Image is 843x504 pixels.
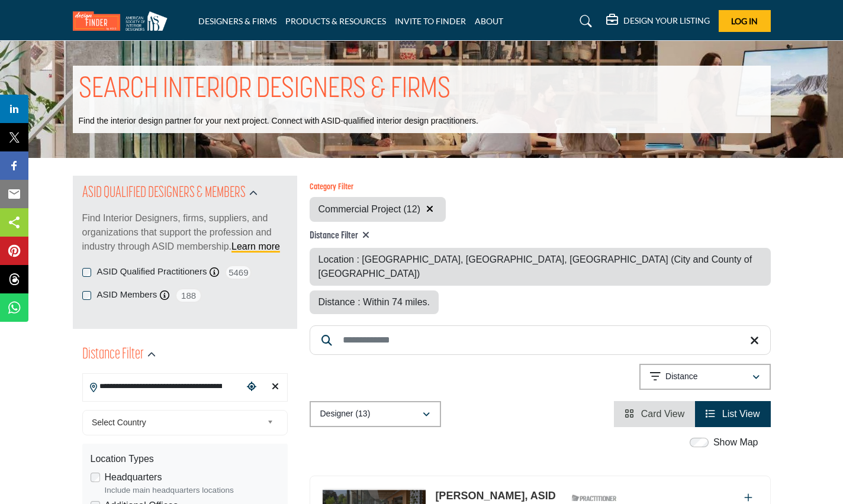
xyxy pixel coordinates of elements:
label: Headquarters [105,470,162,484]
h2: ASID QUALIFIED DESIGNERS & MEMBERS [82,183,246,204]
label: ASID Qualified Practitioners [97,265,207,279]
input: Search Keyword [310,325,771,355]
span: Location : [GEOGRAPHIC_DATA], [GEOGRAPHIC_DATA], [GEOGRAPHIC_DATA] (City and County of [GEOGRAPHI... [318,254,752,279]
span: Select Country [92,415,262,429]
span: Card View [641,409,685,419]
li: Card View [614,401,695,427]
span: List View [722,409,760,419]
input: ASID Members checkbox [82,291,91,300]
div: Choose your current location [243,374,260,400]
span: Commercial Project (12) [318,204,420,214]
div: Location Types [91,452,279,466]
span: Log In [731,16,758,26]
p: Sara Parsons, ASID [435,488,555,504]
a: [PERSON_NAME], ASID [435,490,555,502]
a: ABOUT [475,16,503,26]
label: ASID Members [97,288,157,302]
div: DESIGN YOUR LISTING [606,14,710,28]
div: Include main headquarters locations [105,484,279,496]
li: List View [695,401,770,427]
span: 5469 [225,265,252,280]
input: ASID Qualified Practitioners checkbox [82,268,91,277]
img: Site Logo [73,11,173,31]
span: 188 [175,288,202,303]
input: Search Location [83,375,243,398]
a: PRODUCTS & RESOURCES [285,16,386,26]
p: Find the interior design partner for your next project. Connect with ASID-qualified interior desi... [79,115,478,127]
a: Search [568,12,600,31]
span: Distance : Within 74 miles. [318,297,430,307]
a: Learn more [231,241,280,251]
a: View Card [625,409,684,419]
button: Distance [639,364,771,390]
a: INVITE TO FINDER [395,16,466,26]
div: Clear search location [266,374,284,400]
a: Add To List [744,493,752,503]
button: Log In [719,10,771,32]
h2: Distance Filter [82,344,144,366]
h6: Category Filter [310,183,446,193]
h5: DESIGN YOUR LISTING [623,15,710,26]
a: DESIGNERS & FIRMS [198,16,276,26]
h1: SEARCH INTERIOR DESIGNERS & FIRMS [79,72,451,108]
p: Distance [665,371,697,383]
a: View List [706,409,760,419]
p: Designer (13) [320,408,371,420]
h4: Distance Filter [310,230,771,242]
button: Designer (13) [310,401,441,427]
label: Show Map [713,435,758,450]
p: Find Interior Designers, firms, suppliers, and organizations that support the profession and indu... [82,211,288,254]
